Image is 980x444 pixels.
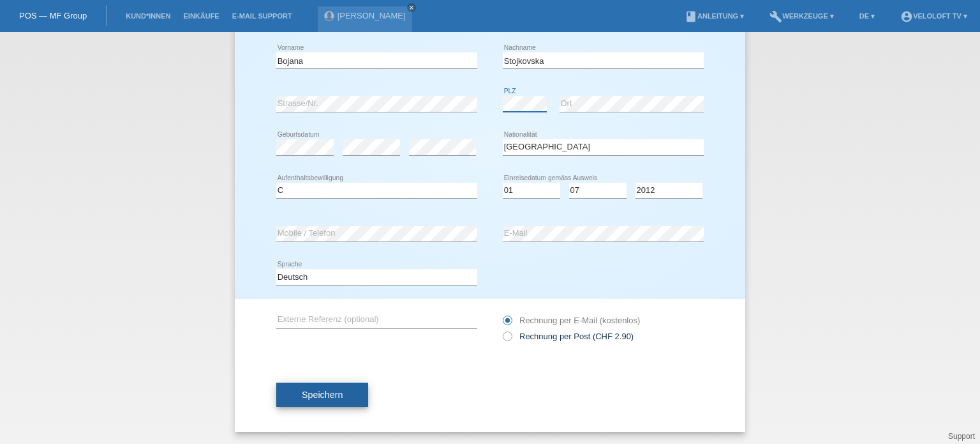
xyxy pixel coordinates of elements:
[276,383,368,407] button: Speichern
[119,12,177,20] a: Kund*innen
[503,316,511,332] input: Rechnung per E-Mail (kostenlos)
[685,10,697,23] i: book
[503,332,634,341] label: Rechnung per Post (CHF 2.90)
[503,316,640,325] label: Rechnung per E-Mail (kostenlos)
[763,12,840,20] a: buildWerkzeuge ▾
[226,12,299,20] a: E-Mail Support
[900,10,913,23] i: account_circle
[769,10,782,23] i: build
[19,11,87,20] a: POS — MF Group
[894,12,974,20] a: account_circleVeloLoft TV ▾
[678,12,750,20] a: bookAnleitung ▾
[407,3,416,12] a: close
[408,4,415,11] i: close
[503,332,511,348] input: Rechnung per Post (CHF 2.90)
[948,432,975,441] a: Support
[853,12,881,20] a: DE ▾
[177,12,225,20] a: Einkäufe
[338,11,406,20] a: [PERSON_NAME]
[302,390,343,400] span: Speichern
